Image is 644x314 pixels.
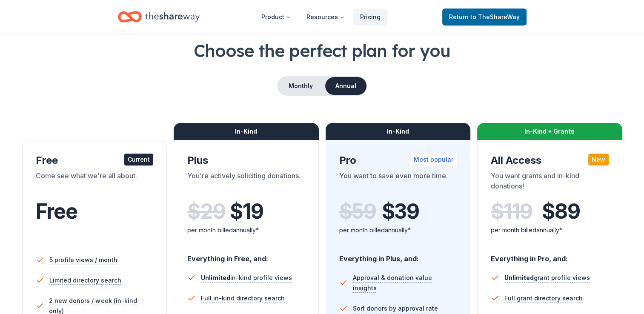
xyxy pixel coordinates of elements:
[278,77,323,95] button: Monthly
[255,7,387,27] nav: Main
[542,200,580,223] span: $ 89
[449,12,520,22] span: Return
[230,200,263,223] span: $ 19
[49,275,121,285] span: Limited directory search
[339,225,457,235] div: per month billed annually*
[339,246,457,264] div: Everything in Plus, and:
[491,171,609,194] div: You want grants and in-kind donations!
[201,293,285,303] span: Full in-kind directory search
[339,154,457,167] div: Pro
[201,274,292,281] span: in-kind profile views
[255,9,298,26] button: Product
[49,255,117,265] span: 5 profile views / month
[442,9,527,26] a: Returnto TheShareWay
[410,154,457,166] div: Most popular
[504,293,583,303] span: Full grant directory search
[477,123,622,140] div: In-Kind + Grants
[124,154,153,166] div: Current
[187,171,305,194] div: You're actively soliciting donations.
[36,154,154,167] div: Free
[504,274,534,281] span: Unlimited
[588,154,609,166] div: New
[339,171,457,194] div: You want to save even more time.
[300,9,352,26] button: Resources
[491,246,609,264] div: Everything in Pro, and:
[187,154,305,167] div: Plus
[187,225,305,235] div: per month billed annually*
[36,171,154,194] div: Come see what we're all about.
[201,274,230,281] span: Unlimited
[352,273,457,293] span: Approval & donation value insights
[174,123,319,140] div: In-Kind
[187,246,305,264] div: Everything in Free, and:
[326,123,471,140] div: In-Kind
[20,39,624,63] h1: Choose the perfect plan for you
[470,13,520,20] span: to TheShareWay
[325,77,366,95] button: Annual
[491,154,609,167] div: All Access
[353,303,438,314] span: Sort donors by approval rate
[504,274,590,281] span: grant profile views
[118,7,200,27] a: Home
[382,200,419,223] span: $ 39
[491,225,609,235] div: per month billed annually*
[36,199,77,224] span: Free
[353,9,387,26] a: Pricing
